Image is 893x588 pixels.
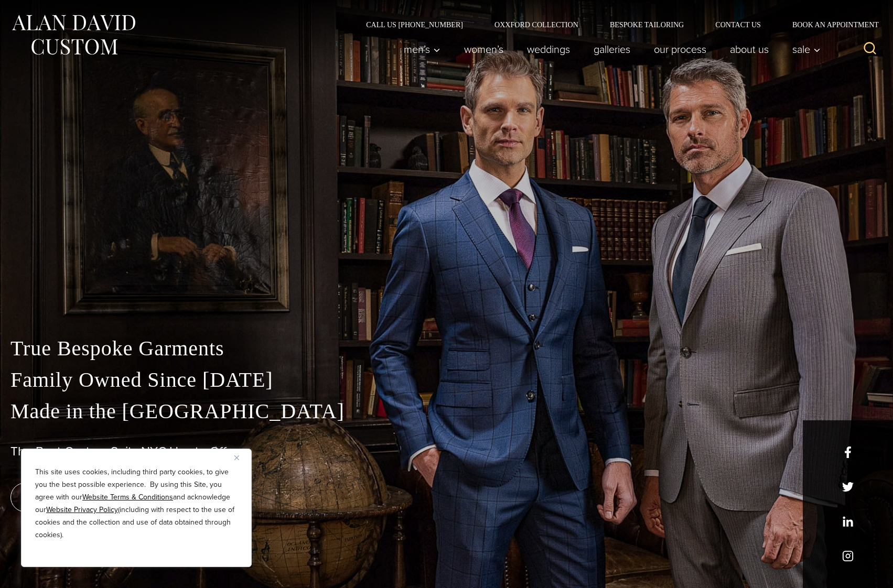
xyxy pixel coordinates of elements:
[392,39,826,60] nav: Primary Navigation
[453,39,515,60] a: Women’s
[479,21,594,28] a: Oxxford Collection
[792,44,821,55] span: Sale
[234,451,247,464] button: Close
[10,444,883,459] h1: The Best Custom Suits NYC Has to Offer
[404,44,440,55] span: Men’s
[10,483,157,512] a: book an appointment
[234,455,239,460] img: Close
[718,39,781,60] a: About Us
[857,37,883,62] button: View Search Form
[582,39,642,60] a: Galleries
[350,21,479,28] a: Call Us [PHONE_NUMBER]
[82,492,173,503] a: Website Terms & Conditions
[515,39,582,60] a: weddings
[777,21,883,28] a: Book an Appointment
[642,39,718,60] a: Our Process
[350,21,883,28] nav: Secondary Navigation
[594,21,700,28] a: Bespoke Tailoring
[46,504,118,515] a: Website Privacy Policy
[35,466,238,541] p: This site uses cookies, including third party cookies, to give you the best possible experience. ...
[700,21,777,28] a: Contact Us
[10,12,136,58] img: Alan David Custom
[10,333,883,427] p: True Bespoke Garments Family Owned Since [DATE] Made in the [GEOGRAPHIC_DATA]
